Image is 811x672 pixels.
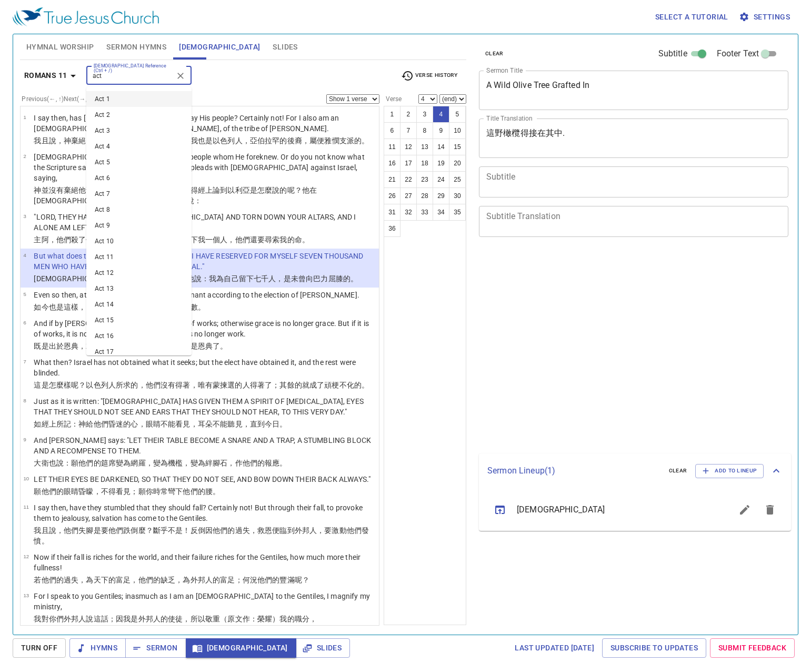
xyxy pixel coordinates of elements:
wg2013: ；其餘的 [272,381,369,389]
wg1096: 為 [123,459,287,467]
wg5590: 。 [302,235,309,244]
wg3568: 也是這樣 [49,303,205,311]
li: Act 8 [86,202,192,218]
wg5275: 我 [198,235,309,244]
wg2578: 膝 [336,274,358,283]
wg11: 的 [279,136,369,145]
wg958: 支派 [339,136,369,145]
wg3361: 聽見 [227,420,287,428]
button: 25 [449,171,466,188]
span: [DEMOGRAPHIC_DATA] [194,641,288,655]
button: Add to Lineup [695,464,764,478]
wg4654: ，不得 [94,487,221,496]
wg1484: 說 [86,615,317,623]
button: 31 [384,204,401,221]
span: Sermon [134,641,177,655]
wg2532: 說 [56,459,287,467]
p: Now if their fall is riches for the world, and their failure riches for the Gentiles, how much mo... [34,552,376,573]
button: Romans 11 [20,66,84,85]
wg1096: 恩典 [198,342,228,350]
p: For I speak to you Gentiles; inasmuch as I am an [DEMOGRAPHIC_DATA] to the Gentiles, I magnify my... [34,591,376,612]
textarea: 這野橄欖得接在其中. [486,128,781,148]
button: 32 [400,204,417,221]
li: Act 15 [86,312,192,328]
wg5443: 的。 [354,136,369,145]
wg5485: ，就不 [78,342,227,350]
li: Act 5 [86,154,192,170]
button: 16 [384,155,401,172]
wg3756: 得著 [175,381,369,389]
wg2212: 我的 [279,235,309,244]
p: LET THEIR EYES BE DARKENED, SO THAT THEY DO NOT SEE, AND BOW DOWN THEIR BACK ALWAYS." [34,474,371,485]
wg846: 腰 [205,487,220,496]
wg4594: 日 [272,420,287,428]
span: Submit Feedback [718,641,786,655]
p: And [PERSON_NAME] says: "LET THEIR TABLE BECOME A SNARE AND A TRAP, A STUMBLING BLOCK AND A RECOM... [34,435,376,456]
wg2659: 心 [131,420,287,428]
img: True Jesus Church [13,7,159,26]
span: 12 [23,554,29,559]
wg1325: 他們 [94,420,287,428]
button: 7 [400,122,417,139]
wg1096: ！因為 [168,136,369,145]
wg2250: 。 [279,420,287,428]
p: 我且 [34,525,376,546]
p: Just as it is written: "[DEMOGRAPHIC_DATA] HAS GIVEN THEM A SPIRIT OF [MEDICAL_DATA], EYES THAT T... [34,396,376,417]
li: Act 4 [86,139,192,154]
wg5485: 就不 [175,342,227,350]
wg846: 豐滿 [279,576,309,584]
wg2962: ，他們殺了 [49,235,309,244]
wg652: ，所以敬重（原文作：榮耀 [183,615,317,623]
label: Verse [384,96,402,102]
wg2316: 給 [86,420,287,428]
wg4098: 麼？斷乎不是 [34,526,369,545]
wg683: 他的 [94,136,369,145]
wg2679: 你的 [138,235,310,244]
wg846: 百姓 [108,136,369,145]
span: 4 [23,252,26,258]
wg1510: 外邦人的 [138,615,317,623]
button: 21 [384,171,401,188]
span: 3 [23,213,26,219]
span: Select a tutorial [655,11,728,24]
p: 若 [34,575,376,585]
button: 36 [384,220,401,237]
wg3767: 呢？以色列人 [71,381,369,389]
button: 28 [416,187,433,204]
wg3450: 命 [295,235,309,244]
wg2532: 尋索 [265,235,309,244]
span: 9 [23,437,26,442]
span: Slides [304,641,342,655]
wg2474: 所求的 [116,381,369,389]
span: 5 [23,291,26,297]
span: 11 [23,504,29,510]
wg3577: 。 [213,487,220,496]
span: 6 [23,320,26,325]
wg3756: 向巴力 [306,274,358,283]
wg3775: 不能 [213,420,287,428]
p: [DEMOGRAPHIC_DATA] has not cast away His people whom He foreknew. Or do you not know what the Scr... [34,152,376,183]
wg4456: 。 [362,381,369,389]
p: 如 [34,419,376,429]
li: Act 3 [86,123,192,139]
button: 30 [449,187,466,204]
wg2379: ，只剩下 [168,235,309,244]
wg5132: 變 [116,459,287,467]
button: 29 [433,187,449,204]
wg846: 昏迷的 [108,420,287,428]
wg896: 屈 [328,274,358,283]
wg4675: 祭壇 [153,235,309,244]
li: Act 1 [86,91,192,107]
button: 1 [384,106,401,123]
wg2531: 經上所記 [42,420,287,428]
wg3900: ，為天下 [78,576,309,584]
span: Verse History [401,70,458,82]
wg3004: ：願他們的 [64,459,287,467]
li: Act 7 [86,186,192,202]
wg1519: 絆腳石 [205,459,287,467]
wg1125: ：神 [71,420,287,428]
button: 24 [433,171,449,188]
wg1248: ， [309,615,317,623]
wg3004: ，他們失腳 [34,526,369,545]
button: 15 [449,139,466,155]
